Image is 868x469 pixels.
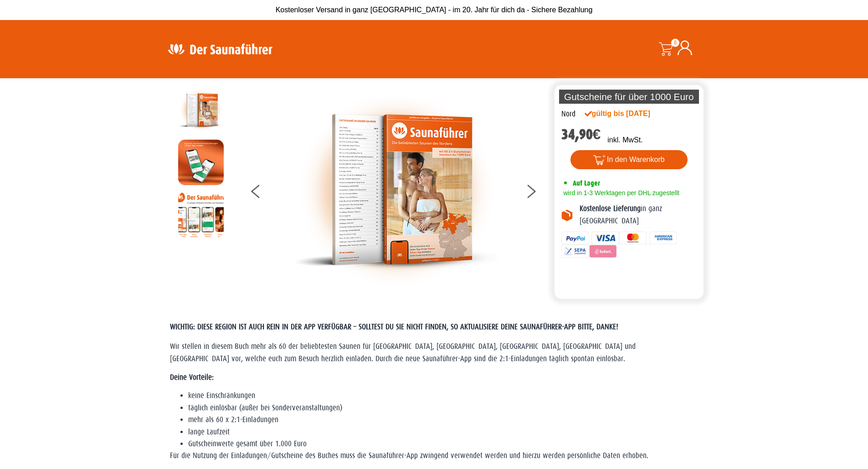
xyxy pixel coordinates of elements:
[593,126,601,143] span: €
[294,87,499,292] img: der-saunafuehrer-2025-nord
[178,140,224,185] img: MOCKUP-iPhone_regional
[561,126,601,143] bdi: 34,90
[573,179,600,187] span: Auf Lager
[170,373,214,382] strong: Deine Vorteile:
[188,426,699,438] li: lange Laufzeit
[561,189,679,197] span: wird in 1-3 Werktagen per DHL zugestellt
[276,6,593,14] span: Kostenloser Versand in ganz [GEOGRAPHIC_DATA] - im 20. Jahr für dich da - Sichere Bezahlung
[607,135,642,146] p: inkl. MwSt.
[170,323,618,331] span: WICHTIG: DIESE REGION IST AUCH REIN IN DER APP VERFÜGBAR – SOLLTEST DU SIE NICHT FINDEN, SO AKTUA...
[170,342,636,363] span: Wir stellen in diesem Buch mehr als 60 der beliebtesten Saunen für [GEOGRAPHIC_DATA], [GEOGRAPHIC...
[170,450,699,462] p: Für die Nutzung der Einladungen/Gutscheine des Buches muss die Saunaführer-App zwingend verwendet...
[559,90,699,104] p: Gutscheine für über 1000 Euro
[570,150,688,169] button: In den Warenkorb
[188,390,699,402] li: keine Einschränkungen
[561,108,575,120] div: Nord
[188,402,699,414] li: täglich einlösbar (außer bei Sonderveranstaltungen)
[580,203,697,227] p: in ganz [GEOGRAPHIC_DATA]
[671,39,679,47] span: 0
[188,438,699,450] li: Gutscheinwerte gesamt über 1.000 Euro
[585,108,670,119] div: gültig bis [DATE]
[580,204,641,213] b: Kostenlose Lieferung
[178,87,224,133] img: der-saunafuehrer-2025-nord
[178,192,224,237] img: Anleitung7tn
[188,414,699,426] li: mehr als 60 x 2:1-Einladungen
